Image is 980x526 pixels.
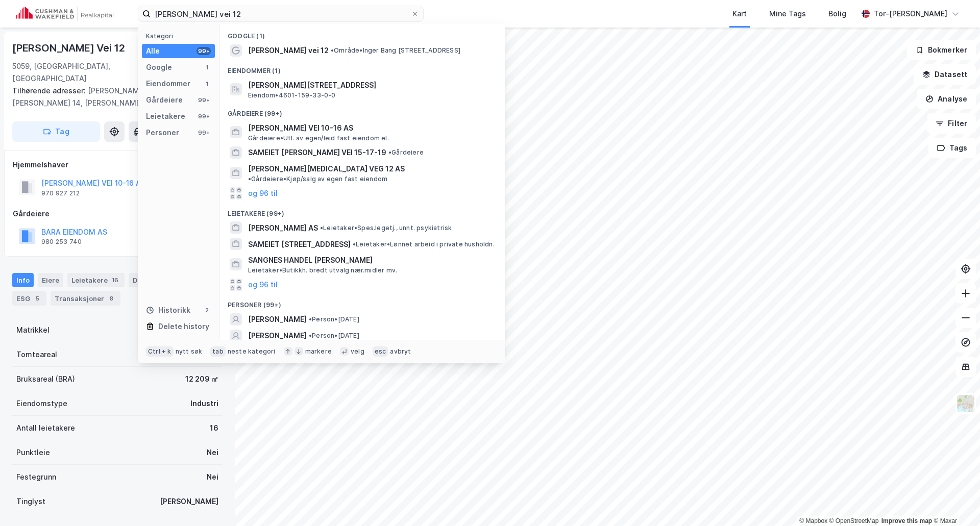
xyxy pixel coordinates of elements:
span: • [248,175,251,183]
div: Personer [146,127,179,139]
button: og 96 til [248,279,278,291]
div: [PERSON_NAME] Vei 10, [PERSON_NAME] 14, [PERSON_NAME] Vei 16 [12,85,214,109]
div: Info [12,273,34,287]
button: Datasett [914,64,976,85]
div: Tinglyst [16,495,45,508]
button: og 96 til [248,187,278,199]
div: Tomteareal [16,348,57,361]
div: Gårdeiere [146,94,183,106]
div: Industri [190,397,218,410]
div: 980 253 740 [41,238,82,246]
span: • [331,46,334,54]
span: [PERSON_NAME] [248,313,307,325]
span: • [320,224,323,232]
div: 99+ [197,129,211,137]
div: Mine Tags [769,8,806,20]
div: Eiendommer [146,78,190,90]
span: Område • Inger Bang [STREET_ADDRESS] [331,46,460,55]
div: Gårdeiere (99+) [219,102,505,120]
span: SANGNES HANDEL [PERSON_NAME] [248,254,493,266]
div: Eiendommer (1) [219,59,505,77]
button: Tags [928,138,976,158]
div: 12 209 ㎡ [185,373,218,385]
span: Leietaker • Lønnet arbeid i private husholdn. [353,240,495,248]
span: [PERSON_NAME] VEI 10-16 AS [248,122,493,134]
button: Filter [927,113,976,134]
div: Ctrl + k [146,346,174,357]
div: Leietakere (99+) [219,202,505,220]
div: Google [146,61,172,73]
div: 16 [110,275,120,285]
div: tab [210,346,226,357]
span: Gårdeiere • Utl. av egen/leid fast eiendom el. [248,134,389,142]
span: [PERSON_NAME] [248,330,307,342]
a: Mapbox [799,517,827,524]
div: Gårdeiere [13,208,222,220]
a: Improve this map [881,517,932,524]
span: Gårdeiere [388,148,424,157]
span: Person • [DATE] [309,315,359,323]
div: Tor-[PERSON_NAME] [874,8,947,20]
div: Historikk [146,304,190,316]
span: SAMEIET [PERSON_NAME] VEI 15-17-19 [248,146,386,159]
div: ESG [12,291,46,306]
img: cushman-wakefield-realkapital-logo.202ea83816669bd177139c58696a8fa1.svg [16,7,113,21]
div: Kontrollprogram for chat [929,477,980,526]
div: 99+ [197,112,211,120]
div: velg [351,347,364,356]
div: 8 [106,293,116,304]
div: Alle [146,45,160,57]
span: [PERSON_NAME][MEDICAL_DATA] VEG 12 AS [248,163,405,175]
span: Gårdeiere • Kjøp/salg av egen fast eiendom [248,175,387,183]
div: Delete history [158,320,209,333]
div: Bolig [828,8,846,20]
span: Leietaker • Spes.legetj., unnt. psykiatrisk [320,224,452,232]
span: • [309,332,312,339]
div: 5059, [GEOGRAPHIC_DATA], [GEOGRAPHIC_DATA] [12,60,143,85]
div: Google (1) [219,24,505,42]
div: Kategori [146,32,215,40]
span: [PERSON_NAME] AS [248,222,318,234]
div: Eiere [38,273,63,287]
div: nytt søk [176,347,203,356]
div: Leietakere [67,273,125,287]
button: Bokmerker [907,40,976,60]
div: Eiendomstype [16,397,67,410]
div: Punktleie [16,446,50,459]
div: Kart [732,8,747,20]
div: Nei [207,446,218,459]
div: Matrikkel [16,324,50,336]
div: Transaksjoner [51,291,120,306]
input: Søk på adresse, matrikkel, gårdeiere, leietakere eller personer [151,6,411,21]
img: Z [956,394,975,413]
div: 5 [32,293,42,304]
div: 99+ [197,96,211,104]
span: [PERSON_NAME][STREET_ADDRESS] [248,79,493,91]
div: 16 [210,422,218,434]
div: avbryt [390,347,411,356]
span: Eiendom • 4601-159-33-0-0 [248,91,336,99]
span: SAMEIET [STREET_ADDRESS] [248,238,351,251]
div: markere [305,347,332,356]
div: neste kategori [228,347,276,356]
button: Analyse [917,89,976,109]
span: • [388,148,391,156]
span: • [353,240,356,248]
div: 1 [203,80,211,88]
div: Antall leietakere [16,422,75,434]
span: • [309,315,312,323]
span: Leietaker • Butikkh. bredt utvalg nær.midler mv. [248,266,397,274]
div: Hjemmelshaver [13,159,222,171]
div: esc [373,346,388,357]
div: Personer (99+) [219,293,505,311]
div: Festegrunn [16,471,56,483]
div: Leietakere [146,110,185,122]
div: 1 [203,63,211,71]
div: 2 [203,306,211,314]
div: Nei [207,471,218,483]
div: 99+ [197,47,211,55]
div: Bruksareal (BRA) [16,373,75,385]
div: Datasett [129,273,179,287]
a: OpenStreetMap [829,517,879,524]
div: 970 927 212 [41,189,80,197]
